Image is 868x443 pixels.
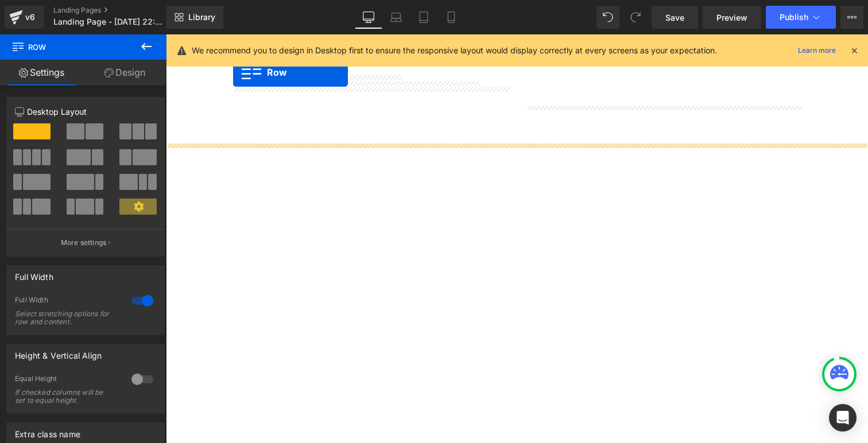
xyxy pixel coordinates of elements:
a: Preview [703,6,761,29]
div: Full Width [15,266,53,282]
button: Undo [596,6,619,29]
div: Open Intercom Messenger [829,404,857,432]
a: Learn more [793,44,840,57]
button: More [840,6,863,29]
span: Publish [780,13,808,22]
a: Laptop [382,6,410,29]
p: Desktop Layout [15,106,156,118]
div: Equal Height [15,374,120,386]
a: Mobile [437,6,465,29]
span: Library [188,12,215,22]
span: Preview [716,11,747,24]
span: Landing Page - [DATE] 22:24:29 [53,17,164,26]
a: Landing Pages [53,6,185,15]
div: If checked columns will be set to equal height. [15,388,118,405]
a: Desktop [355,6,382,29]
a: Design [83,60,166,86]
span: Row [11,34,126,60]
a: New Library [166,6,223,29]
button: Redo [624,6,647,29]
div: Height & Vertical Align [15,344,102,360]
p: More settings [61,238,107,248]
div: Extra class name [15,423,80,439]
button: More settings [7,229,164,256]
button: Publish [766,6,836,29]
p: We recommend you to design in Desktop first to ensure the responsive layout would display correct... [192,44,717,57]
span: Save [665,11,684,24]
div: Select stretching options for row and content. [15,310,118,326]
a: Tablet [410,6,437,29]
div: Full Width [15,296,120,308]
div: v6 [23,10,37,25]
a: v6 [5,6,44,29]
